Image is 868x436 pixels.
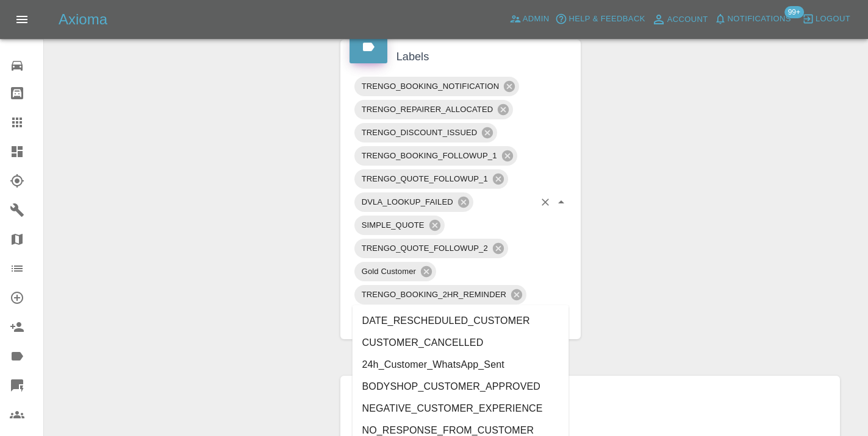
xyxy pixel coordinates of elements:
button: Close [553,194,570,211]
span: 99+ [784,6,804,18]
h5: Axioma [59,10,107,29]
span: Notifications [728,12,791,26]
div: TRENGO_REPAIRER_ALLOCATED [354,100,514,119]
span: TRENGO_DISCOUNT_ISSUED [354,125,485,139]
button: Clear [537,194,554,211]
span: TRENGO_QUOTE_FOLLOWUP_2 [354,241,495,255]
button: Logout [799,10,853,29]
span: TRENGO_BOOKING_NOTIFICATION [354,79,507,93]
span: Gold Customer [354,264,423,278]
div: SIMPLE_QUOTE [354,216,445,235]
span: Help & Feedback [569,12,645,26]
div: Gold Customer [354,262,436,281]
button: Open drawer [7,5,37,34]
span: SIMPLE_QUOTE [354,218,432,232]
span: DVLA_LOOKUP_FAILED [354,195,461,209]
h4: Labels [350,49,572,65]
li: CUSTOMER_CANCELLED [353,332,569,354]
span: TRENGO_BOOKING_FOLLOWUP_1 [354,149,504,163]
li: DATE_RESCHEDULED_CUSTOMER [353,310,569,332]
div: DVLA_LOOKUP_FAILED [354,192,473,212]
button: Help & Feedback [552,10,648,29]
a: Admin [506,10,553,29]
span: Admin [523,12,550,26]
span: TRENGO_BOOKING_2HR_REMINDER [354,287,514,301]
span: TRENGO_QUOTE_FOLLOWUP_1 [354,172,495,186]
span: TRENGO_REPAIRER_ALLOCATED [354,102,501,116]
div: TRENGO_BOOKING_FOLLOWUP_1 [354,146,517,166]
div: TRENGO_DISCOUNT_ISSUED [354,123,498,142]
h6: Comments [353,385,828,404]
li: 24h_Customer_WhatsApp_Sent [353,354,569,376]
button: Notifications [711,10,794,29]
li: NEGATIVE_CUSTOMER_EXPERIENCE [353,398,569,420]
li: BODYSHOP_CUSTOMER_APPROVED [353,376,569,398]
a: Account [648,10,711,29]
div: TRENGO_BOOKING_NOTIFICATION [354,77,520,96]
div: TRENGO_QUOTE_FOLLOWUP_1 [354,169,508,189]
span: Account [667,13,708,27]
div: TRENGO_BOOKING_2HR_REMINDER [354,285,526,304]
div: TRENGO_QUOTE_FOLLOWUP_2 [354,239,508,258]
span: Logout [816,12,850,26]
